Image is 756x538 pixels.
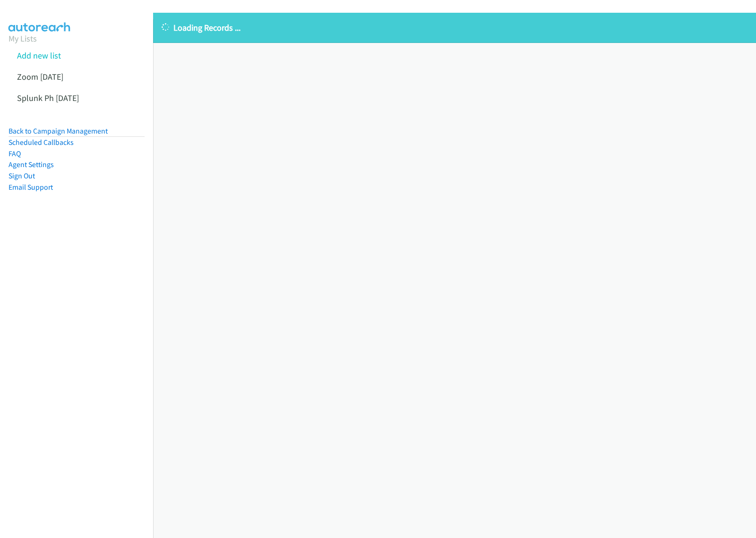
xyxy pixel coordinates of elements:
a: Add new list [17,50,61,61]
a: Sign Out [9,171,35,180]
a: Zoom [DATE] [17,71,63,82]
a: Splunk Ph [DATE] [17,92,79,103]
a: FAQ [9,149,21,158]
a: Agent Settings [9,160,54,169]
a: Email Support [9,183,53,192]
a: Scheduled Callbacks [9,138,74,147]
a: Back to Campaign Management [9,126,108,135]
a: My Lists [9,33,37,44]
p: Loading Records ... [162,21,747,34]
